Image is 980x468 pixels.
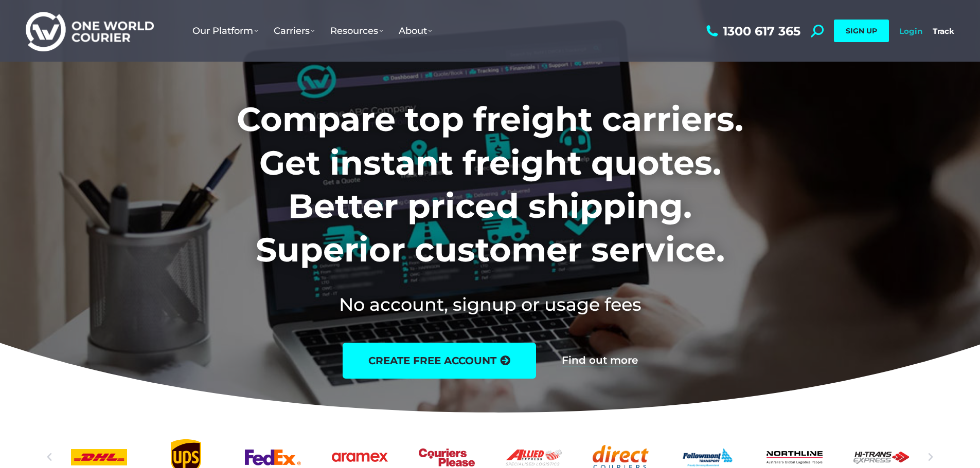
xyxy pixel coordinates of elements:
[343,343,536,379] a: create free account
[169,292,811,317] h2: No account, signup or usage fees
[704,25,800,38] a: 1300 617 365
[899,26,922,36] a: Login
[834,20,889,42] a: SIGN UP
[185,15,266,47] a: Our Platform
[399,25,432,36] span: About
[274,25,315,36] span: Carriers
[169,98,811,271] h1: Compare top freight carriers. Get instant freight quotes. Better priced shipping. Superior custom...
[933,26,954,36] a: Track
[562,355,638,366] a: Find out more
[266,15,323,47] a: Carriers
[323,15,391,47] a: Resources
[330,25,383,36] span: Resources
[192,25,258,36] span: Our Platform
[26,10,154,52] img: One World Courier
[846,26,877,35] span: SIGN UP
[391,15,440,47] a: About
